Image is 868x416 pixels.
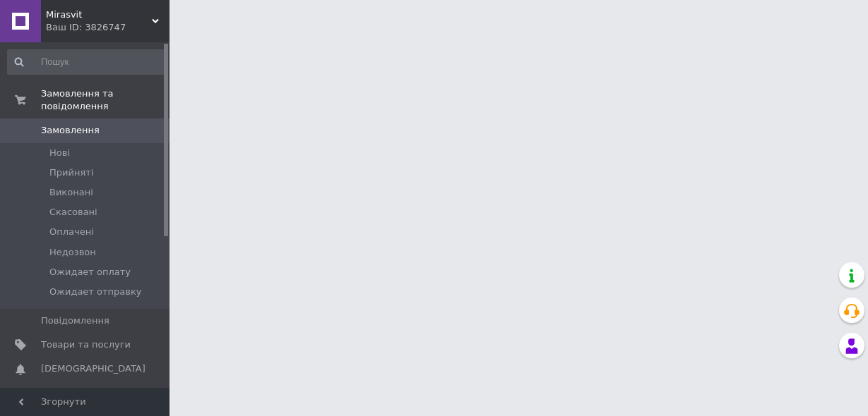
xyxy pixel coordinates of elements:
span: Товари та послуги [41,338,131,351]
span: Ожидает оплату [49,266,131,279]
span: Панель управління [41,387,131,412]
input: Пошук [7,49,167,75]
div: Ваш ID: 3826747 [46,21,170,34]
span: Замовлення та повідомлення [41,87,170,113]
span: [DEMOGRAPHIC_DATA] [41,362,145,375]
span: Виконані [49,186,93,199]
span: Нові [49,147,70,159]
span: Прийняті [49,166,93,179]
span: Повідомлення [41,314,109,327]
span: Ожидает отправку [49,286,142,298]
span: Оплачені [49,226,94,238]
span: Mirasvit [46,8,152,21]
span: Скасовані [49,206,97,219]
span: Замовлення [41,124,100,137]
span: Недозвон [49,246,96,259]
